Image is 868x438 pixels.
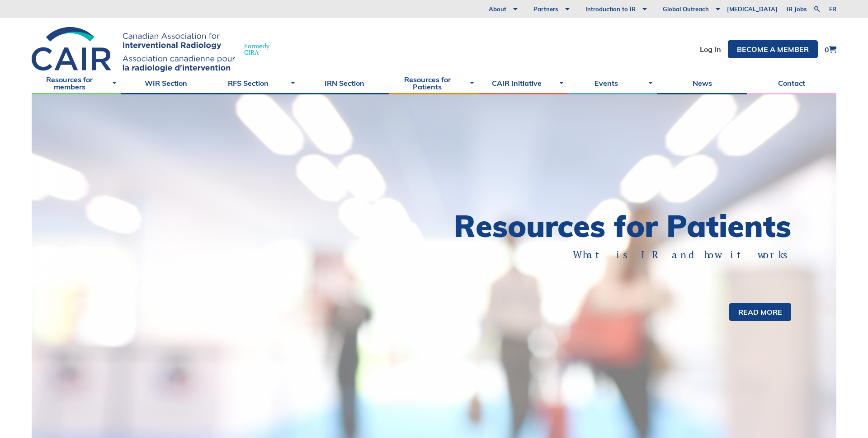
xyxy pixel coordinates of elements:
a: Contact [747,72,836,94]
p: What is IR and how it works [466,248,791,262]
a: 0 [825,46,836,53]
a: CAIR Initiative [479,72,568,94]
a: Resources for Patients [389,72,479,94]
h1: Resources for Patients [434,211,791,241]
a: Read more [729,303,791,321]
a: fr [829,6,836,12]
img: CIRA [32,27,235,72]
a: Resources for members [32,72,121,94]
span: Formerly CIRA [244,43,269,56]
a: Log In [700,46,721,53]
a: Events [568,72,658,94]
a: IRN Section [300,72,389,94]
a: News [657,72,747,94]
a: RFS Section [211,72,300,94]
a: Become a member [728,40,818,58]
a: FormerlyCIRA [32,27,278,72]
a: WIR Section [121,72,211,94]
